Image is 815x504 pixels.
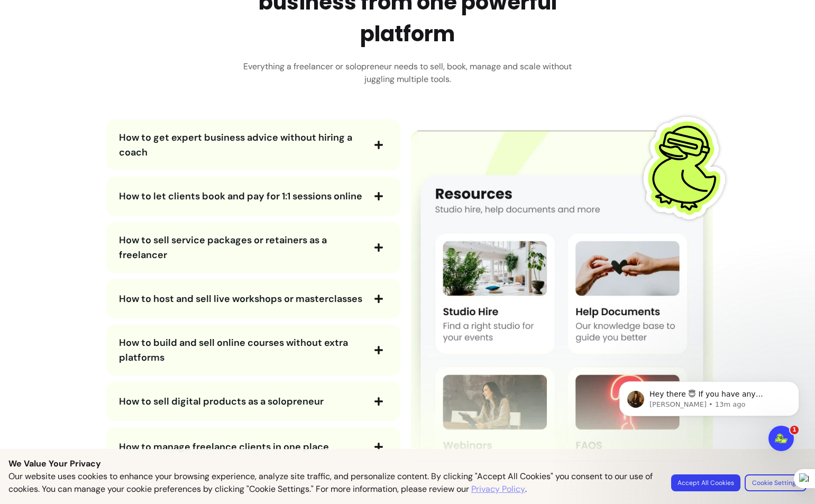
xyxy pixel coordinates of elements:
span: How to get expert business advice without hiring a coach [119,131,352,159]
button: Cookie Settings [745,474,807,491]
h3: Everything a freelancer or solopreneur needs to sell, book, manage and scale without juggling mul... [236,60,580,86]
span: How to host and sell live workshops or masterclasses [119,292,362,305]
span: How to manage freelance clients in one place [119,441,329,453]
button: How to let clients book and pay for 1:1 sessions online [119,187,388,205]
button: How to sell service packages or retainers as a freelancer [119,233,388,262]
span: How to let clients book and pay for 1:1 sessions online [119,190,362,203]
span: How to build and sell online courses without extra platforms [119,336,348,364]
iframe: Intercom live chat [768,426,794,451]
img: Fluum Duck sticker [634,115,739,221]
span: 1 [790,426,799,434]
span: How to sell digital products as a solopreneur [119,395,324,408]
button: How to build and sell online courses without extra platforms [119,335,388,365]
span: How to sell service packages or retainers as a freelancer [119,234,327,261]
p: We Value Your Privacy [8,457,807,470]
button: How to host and sell live workshops or masterclasses [119,290,388,308]
a: Privacy Policy [471,483,525,496]
button: How to sell digital products as a solopreneur [119,392,388,410]
iframe: Intercom notifications message [603,359,815,475]
button: How to get expert business advice without hiring a coach [119,130,388,160]
button: Accept All Cookies [671,474,740,491]
button: How to manage freelance clients in one place [119,438,388,456]
p: Our website uses cookies to enhance your browsing experience, analyze site traffic, and personali... [8,470,658,496]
